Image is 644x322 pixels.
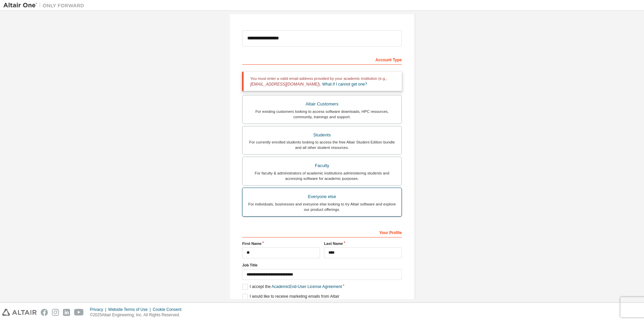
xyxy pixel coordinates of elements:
[63,309,70,316] img: linkedin.svg
[247,99,397,109] div: Altair Customers
[242,284,342,290] label: I accept the
[322,82,367,87] a: What if I cannot get one?
[90,307,108,312] div: Privacy
[247,109,397,120] div: For existing customers looking to access software downloads, HPC resources, community, trainings ...
[74,309,84,316] img: youtube.svg
[2,309,37,316] img: altair_logo.svg
[3,2,88,9] img: Altair One
[242,262,402,268] label: Job Title
[247,161,397,170] div: Faculty
[247,139,397,150] div: For currently enrolled students looking to access the free Altair Student Edition bundle and all ...
[247,192,397,201] div: Everyone else
[41,309,48,316] img: facebook.svg
[52,309,59,316] img: instagram.svg
[250,82,319,87] span: [EMAIL_ADDRESS][DOMAIN_NAME]
[242,72,402,91] div: You must enter a valid email address provided by your academic institution (e.g., ).
[271,284,342,289] a: Academic End-User License Agreement
[242,227,402,237] div: Your Profile
[324,241,402,246] label: Last Name
[242,294,339,299] label: I would like to receive marketing emails from Altair
[242,241,320,246] label: First Name
[153,307,185,312] div: Cookie Consent
[247,130,397,140] div: Students
[247,170,397,181] div: For faculty & administrators of academic institutions administering students and accessing softwa...
[247,201,397,212] div: For individuals, businesses and everyone else looking to try Altair software and explore our prod...
[242,54,402,65] div: Account Type
[108,307,153,312] div: Website Terms of Use
[90,312,186,318] p: © 2025 Altair Engineering, Inc. All Rights Reserved.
